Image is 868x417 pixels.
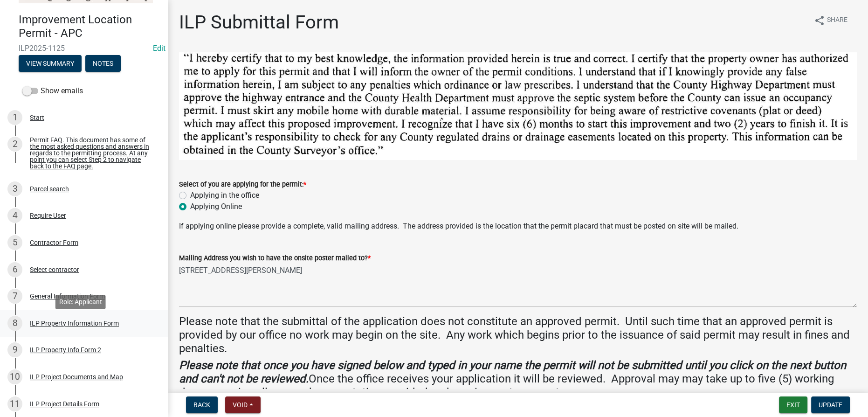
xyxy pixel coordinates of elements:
wm-modal-confirm: Notes [85,60,121,68]
span: Share [827,15,847,26]
label: Select of you are applying for the permit: [179,181,306,188]
div: Contractor Form [30,239,78,246]
div: ILP Property Information Form [30,320,119,327]
button: Notes [85,55,121,72]
h4: Improvement Location Permit - APC [19,13,160,40]
label: Mailing Address you wish to have the onsite poster mailed to? [179,255,371,262]
div: ILP Project Documents and Map [30,374,123,380]
div: 8 [7,316,22,331]
span: Update [819,401,842,409]
div: ILP Property Info Form 2 [30,347,101,353]
div: Role: Applicant [55,295,106,308]
div: 6 [7,262,22,277]
div: 4 [7,208,22,223]
i: share [814,15,825,26]
h4: Once the office receives your application it will be reviewed. Approval may may take up to five (... [179,359,857,399]
label: Show emails [22,85,83,97]
span: Void [233,401,248,409]
button: Void [225,396,261,413]
span: ILP2025-1125 [19,44,149,53]
button: Update [811,396,850,413]
div: 2 [7,137,22,152]
div: Start [30,114,44,121]
button: Exit [779,396,807,413]
div: Parcel search [30,186,69,192]
h1: ILP Submittal Form [179,11,339,34]
p: If applying online please provide a complete, valid mailing address. The address provided is the ... [179,221,857,232]
div: Permit FAQ. This document has some of the most asked questions and answers in regards to the perm... [30,137,153,169]
a: Edit [153,44,165,53]
h4: Please note that the submittal of the application does not constitute an approved permit. Until s... [179,315,857,355]
strong: Please note that once you have signed below and typed in your name the permit will not be submitt... [179,359,846,385]
div: 1 [7,110,22,125]
button: shareShare [806,11,855,29]
label: Applying in the office [190,190,259,201]
wm-modal-confirm: Summary [19,60,82,68]
div: 11 [7,396,22,411]
label: Applying Online [190,201,242,212]
div: 5 [7,235,22,250]
div: 9 [7,342,22,357]
img: ILP_Certification_Statement_28b1ac9d-b4e3-4867-b647-4d3cc7147dbf.png [179,52,857,160]
div: Select contractor [30,266,79,273]
span: Back [193,401,210,409]
div: 10 [7,369,22,384]
div: Require User [30,212,66,219]
div: 3 [7,181,22,196]
button: Back [186,396,218,413]
wm-modal-confirm: Edit Application Number [153,44,165,53]
div: General Information Form [30,293,105,299]
div: 7 [7,289,22,304]
div: ILP Project Details Form [30,401,99,407]
button: View Summary [19,55,82,72]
